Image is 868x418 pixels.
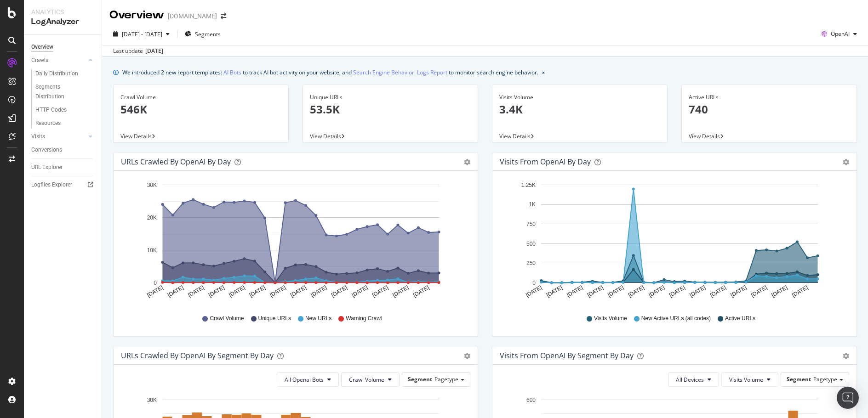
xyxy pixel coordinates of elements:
[121,157,231,166] div: URLs Crawled by OpenAI by day
[526,221,536,227] text: 750
[310,284,328,299] text: [DATE]
[31,132,86,141] a: Visits
[813,375,837,383] span: Pagetype
[31,56,86,65] a: Crawls
[464,353,470,359] div: gear
[113,47,163,55] div: Last update
[35,82,95,102] a: Segments Distribution
[499,132,531,140] span: View Details
[565,284,584,299] text: [DATE]
[310,102,471,117] p: 53.5K
[35,105,67,115] div: HTTP Codes
[526,260,536,266] text: 250
[210,315,244,322] span: Crawl Volume
[500,351,634,360] div: Visits from OpenAI By Segment By Day
[586,284,605,299] text: [DATE]
[31,180,95,190] a: Logfiles Explorer
[392,284,410,299] text: [DATE]
[791,284,809,299] text: [DATE]
[676,376,704,384] span: All Devices
[831,30,850,38] span: OpenAI
[353,68,447,77] a: Search Engine Behavior: Logs Report
[120,102,281,117] p: 546K
[627,284,645,299] text: [DATE]
[641,315,711,322] span: New Active URLs (all codes)
[310,132,341,140] span: View Details
[31,42,95,52] a: Overview
[689,102,850,117] p: 740
[545,284,564,299] text: [DATE]
[668,284,686,299] text: [DATE]
[787,375,811,383] span: Segment
[166,284,185,299] text: [DATE]
[146,284,164,299] text: [DATE]
[689,132,720,140] span: View Details
[31,17,94,27] div: LogAnalyzer
[258,315,291,322] span: Unique URLs
[35,69,95,79] a: Daily Distribution
[408,375,432,383] span: Segment
[837,387,859,409] div: Open Intercom Messenger
[647,284,666,299] text: [DATE]
[289,284,308,299] text: [DATE]
[346,315,382,322] span: Warning Crawl
[31,180,72,190] div: Logfiles Explorer
[113,68,857,77] div: info banner
[31,7,94,17] div: Analytics
[223,68,241,77] a: AI Bots
[330,284,348,299] text: [DATE]
[31,145,95,155] a: Conversions
[499,102,660,117] p: 3.4K
[195,30,221,38] span: Segments
[207,284,226,299] text: [DATE]
[221,13,226,19] div: arrow-right-arrow-left
[529,202,536,208] text: 1K
[771,284,789,299] text: [DATE]
[371,284,389,299] text: [DATE]
[122,68,538,77] div: We introduced 2 new report templates: to track AI bot activity on your website, and to monitor se...
[35,69,78,79] div: Daily Distribution
[121,351,274,360] div: URLs Crawled by OpenAI By Segment By Day
[464,159,470,165] div: gear
[121,178,467,306] svg: A chart.
[145,47,163,55] div: [DATE]
[500,178,846,306] svg: A chart.
[187,284,205,299] text: [DATE]
[525,284,543,299] text: [DATE]
[532,280,536,286] text: 0
[526,241,536,247] text: 500
[109,7,164,23] div: Overview
[412,284,430,299] text: [DATE]
[606,284,625,299] text: [DATE]
[500,157,591,166] div: Visits from OpenAI by day
[843,353,849,359] div: gear
[35,119,95,128] a: Resources
[729,376,763,384] span: Visits Volume
[351,284,369,299] text: [DATE]
[594,315,627,322] span: Visits Volume
[818,27,861,41] button: OpenAI
[341,372,400,387] button: Crawl Volume
[709,284,727,299] text: [DATE]
[668,372,719,387] button: All Devices
[31,163,63,172] div: URL Explorer
[268,284,287,299] text: [DATE]
[248,284,267,299] text: [DATE]
[305,315,331,322] span: New URLs
[168,11,217,21] div: [DOMAIN_NAME]
[843,159,849,165] div: gear
[499,93,660,102] div: Visits Volume
[109,27,173,41] button: [DATE] - [DATE]
[120,93,281,102] div: Crawl Volume
[147,215,157,221] text: 20K
[721,372,778,387] button: Visits Volume
[181,27,224,41] button: Segments
[434,375,458,383] span: Pagetype
[725,315,755,322] span: Active URLs
[277,372,339,387] button: All Openai Bots
[349,376,384,384] span: Crawl Volume
[526,397,536,403] text: 600
[521,182,536,188] text: 1.25K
